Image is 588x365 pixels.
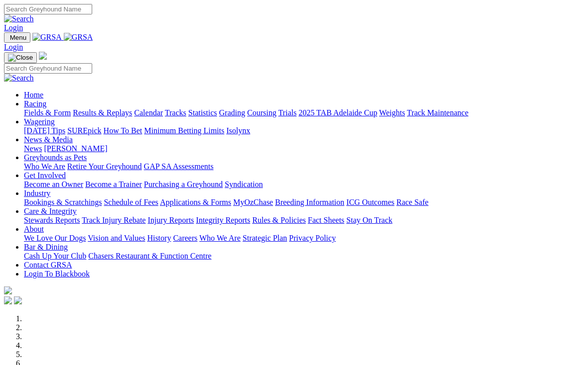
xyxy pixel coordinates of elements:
a: History [147,234,171,242]
a: About [24,225,44,233]
img: GRSA [32,33,62,42]
div: Care & Integrity [24,216,584,225]
a: Race Safe [396,198,428,206]
img: GRSA [64,33,93,42]
a: MyOzChase [233,198,273,206]
a: Results & Replays [73,108,132,117]
a: Tracks [165,108,186,117]
a: Statistics [188,108,217,117]
a: Vision and Values [88,234,145,242]
a: Grading [219,108,245,117]
a: Coursing [247,108,277,117]
a: [DATE] Tips [24,126,65,135]
div: Industry [24,198,584,207]
a: Login [4,43,23,51]
a: Care & Integrity [24,207,77,215]
a: Privacy Policy [289,234,336,242]
div: News & Media [24,144,584,153]
a: ICG Outcomes [346,198,394,206]
a: Become a Trainer [85,180,142,188]
a: Schedule of Fees [104,198,158,206]
div: Racing [24,108,584,117]
div: Get Involved [24,180,584,189]
div: Greyhounds as Pets [24,162,584,171]
a: Cash Up Your Club [24,252,86,260]
a: Careers [173,234,197,242]
a: News [24,144,42,153]
img: logo-grsa-white.png [4,286,12,294]
div: Bar & Dining [24,252,584,261]
a: Who We Are [199,234,241,242]
a: Fact Sheets [308,216,344,224]
img: Close [8,54,33,62]
a: Strategic Plan [243,234,287,242]
a: Who We Are [24,162,65,171]
img: twitter.svg [14,296,22,304]
button: Toggle navigation [4,32,30,43]
img: Search [4,14,34,23]
a: Bookings & Scratchings [24,198,102,206]
a: Integrity Reports [196,216,250,224]
div: About [24,234,584,243]
a: Minimum Betting Limits [144,126,224,135]
a: Stay On Track [346,216,392,224]
a: How To Bet [104,126,143,135]
a: Injury Reports [147,216,194,224]
a: Breeding Information [275,198,344,206]
a: GAP SA Assessments [144,162,214,171]
a: Get Involved [24,171,66,180]
a: Racing [24,99,46,108]
a: Wagering [24,117,55,126]
a: Stewards Reports [24,216,80,224]
a: 2025 TAB Adelaide Cup [298,108,377,117]
a: Trials [278,108,296,117]
button: Toggle navigation [4,52,37,63]
a: Retire Your Greyhound [67,162,142,171]
a: We Love Our Dogs [24,234,86,242]
img: logo-grsa-white.png [39,52,47,60]
a: Login [4,23,23,32]
a: Applications & Forms [160,198,231,206]
img: facebook.svg [4,296,12,304]
a: Rules & Policies [252,216,306,224]
a: Greyhounds as Pets [24,153,87,162]
img: Search [4,74,34,83]
a: Syndication [225,180,263,188]
a: Contact GRSA [24,261,72,269]
span: Menu [10,34,26,41]
a: Calendar [134,108,163,117]
a: News & Media [24,135,73,144]
a: Bar & Dining [24,243,68,251]
input: Search [4,4,92,14]
a: Fields & Form [24,108,71,117]
a: Track Maintenance [407,108,468,117]
a: SUREpick [67,126,101,135]
a: [PERSON_NAME] [44,144,107,153]
div: Wagering [24,126,584,135]
a: Login To Blackbook [24,270,90,278]
a: Weights [379,108,405,117]
a: Purchasing a Greyhound [144,180,223,188]
a: Isolynx [226,126,250,135]
a: Become an Owner [24,180,83,188]
input: Search [4,63,92,74]
a: Industry [24,189,50,197]
a: Chasers Restaurant & Function Centre [88,252,211,260]
a: Home [24,91,43,99]
a: Track Injury Rebate [82,216,146,224]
